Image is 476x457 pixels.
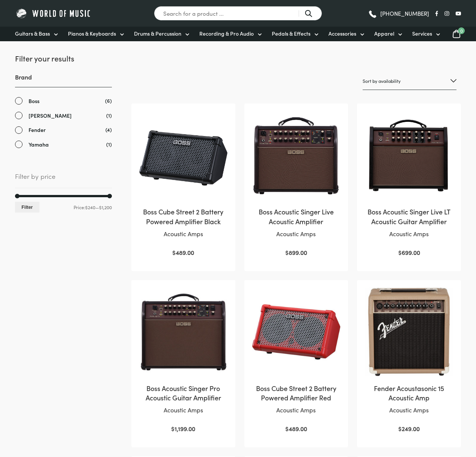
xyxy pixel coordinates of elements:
[365,384,453,402] h2: Fender Acoustasonic 15 Acoustic Amp
[139,111,228,258] a: Boss Cube Street 2 Battery Powered Amplifier BlackAcoustic Amps $489.00
[15,111,112,120] a: [PERSON_NAME]
[285,248,307,256] bdi: 899.00
[365,111,453,200] img: Acoustic Singer live LT
[252,111,341,258] a: Boss Acoustic Singer Live Acoustic AmplifierAcoustic Amps $899.00
[15,140,112,149] a: Yamaha
[139,288,228,376] img: Boss Acoustic Singer Pro
[172,248,194,256] bdi: 489.00
[29,140,49,149] span: Yamaha
[252,288,341,434] a: Boss Cube Street 2 Battery Powered Amplifier RedAcoustic Amps $489.00
[365,288,453,376] img: Fender Acoustasonic 15 Acoustic Amp front
[139,207,228,226] h2: Boss Cube Street 2 Battery Powered Amplifier Black
[365,111,453,258] a: Boss Acoustic Singer Live LT Acoustic Guitar AmplifierAcoustic Amps $699.00
[398,248,420,256] bdi: 699.00
[367,375,476,457] iframe: Chat with our support team
[252,229,341,239] p: Acoustic Amps
[139,384,228,402] h2: Boss Acoustic Singer Pro Acoustic Guitar Amplifier
[252,405,341,415] p: Acoustic Amps
[398,248,402,256] span: $
[368,8,429,19] a: [PHONE_NUMBER]
[15,97,112,105] a: Boss
[285,424,289,433] span: $
[29,126,46,134] span: Fender
[172,248,176,256] span: $
[252,384,341,402] h2: Boss Cube Street 2 Battery Powered Amplifier Red
[363,72,456,90] select: Shop order
[15,73,112,87] h3: Brand
[139,405,228,415] p: Acoustic Amps
[15,171,112,188] span: Filter by price
[105,97,112,105] span: (6)
[328,30,356,37] span: Accessories
[365,288,453,434] a: Fender Acoustasonic 15 Acoustic AmpAcoustic Amps $249.00
[252,288,341,376] img: Boss Cube Street 2 Red front
[15,30,50,37] span: Guitars & Bass
[105,126,112,133] span: (4)
[15,53,112,63] h2: Filter your results
[134,30,181,37] span: Drums & Percussion
[365,229,453,239] p: Acoustic Amps
[380,10,429,16] span: [PHONE_NUMBER]
[365,405,453,415] p: Acoustic Amps
[171,424,175,433] span: $
[106,140,112,148] span: (1)
[85,204,95,210] span: $240
[29,97,39,105] span: Boss
[458,27,465,34] span: 0
[412,30,432,37] span: Services
[365,207,453,226] h2: Boss Acoustic Singer Live LT Acoustic Guitar Amplifier
[139,229,228,239] p: Acoustic Amps
[199,30,254,37] span: Recording & Pro Audio
[139,288,228,434] a: Boss Acoustic Singer Pro Acoustic Guitar AmplifierAcoustic Amps $1,199.00
[15,73,112,149] div: Brand
[29,111,72,120] span: [PERSON_NAME]
[15,202,39,213] button: Filter
[285,248,289,256] span: $
[374,30,394,37] span: Apparel
[272,30,310,37] span: Pedals & Effects
[154,6,322,21] input: Search for a product ...
[139,111,228,200] img: Boss Cube Street 2 Black front
[252,207,341,226] h2: Boss Acoustic Singer Live Acoustic Amplifier
[252,111,341,200] img: Boss Acoustic Singer Live
[99,204,112,210] span: $1,200
[15,126,112,134] a: Fender
[15,202,112,213] div: Price: —
[15,7,92,19] img: World of Music
[285,424,307,433] bdi: 489.00
[68,30,116,37] span: Pianos & Keyboards
[171,424,195,433] bdi: 1,199.00
[106,111,112,119] span: (1)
